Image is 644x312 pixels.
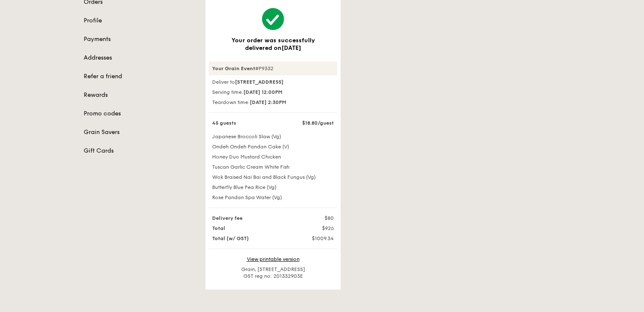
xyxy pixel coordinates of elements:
strong: Delivery fee [212,215,243,221]
strong: [DATE] 12:00PM [243,89,282,95]
a: Profile [84,16,195,25]
strong: [STREET_ADDRESS] [235,79,284,85]
div: Tuscan Garlic Cream White Fish [207,164,339,170]
span: [DATE] [281,44,301,52]
h3: Your order was successfully delivered on [219,37,327,52]
div: Ondeh Ondeh Pandan Cake (V) [207,143,339,150]
strong: Total [212,225,225,231]
div: $926 [295,225,339,232]
a: Rewards [84,91,195,99]
a: Refer a friend [84,72,195,81]
div: $1009.34 [295,235,339,242]
div: Butterfly Blue Pea Rice (Vg) [207,184,339,191]
strong: Your Grain Event [212,66,255,71]
div: Deliver to [209,79,337,85]
a: Addresses [84,54,195,62]
div: $18.80/guest [295,120,339,126]
div: $80 [295,215,339,222]
a: Payments [84,35,195,44]
div: #P9332 [209,62,337,75]
strong: [DATE] 2:30PM [250,99,286,105]
div: Serving time: [209,89,337,96]
div: Honey Duo Mustard Chicken [207,153,339,160]
div: 45 guests [207,120,295,126]
a: View printable version [247,256,300,262]
div: Rose Pandan Spa Water (Vg) [207,194,339,201]
a: Promo codes [84,109,195,118]
a: Gift Cards [84,147,195,155]
div: Grain, [STREET_ADDRESS] GST reg no: 201332903E [209,266,337,279]
strong: Total (w/ GST) [212,235,249,241]
div: Wok Braised Nai Bai and Black Fungus (Vg) [207,174,339,181]
a: Grain Savers [84,128,195,137]
div: Teardown time: [209,99,337,106]
div: Japanese Broccoli Slaw (Vg) [207,133,339,140]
